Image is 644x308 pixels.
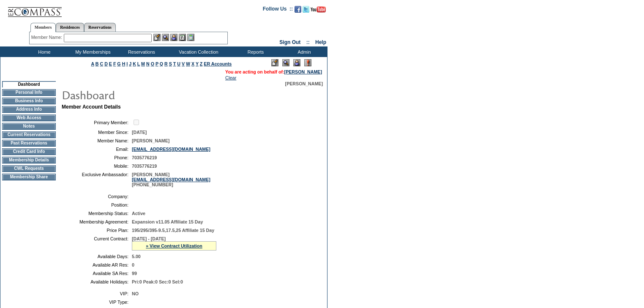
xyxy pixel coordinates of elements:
[65,300,128,305] td: VIP Type:
[295,8,301,14] a: Become our fan on Facebook
[133,61,136,66] a: K
[279,46,327,57] td: Admin
[132,138,169,143] span: [PERSON_NAME]
[61,86,230,103] img: pgTtlDashboard.gif
[65,228,128,233] td: Price Plan:
[186,61,190,66] a: W
[132,155,157,160] span: 7035776219
[132,228,214,233] span: 195/295/395-9.5,17.5,25 Affiliate 15 Day
[2,89,56,96] td: Personal Info
[179,34,186,41] img: Reservations
[132,147,210,152] a: [EMAIL_ADDRESS][DOMAIN_NAME]
[2,165,56,172] td: CWL Requests
[30,23,56,32] a: Members
[2,148,56,155] td: Credit Card Info
[2,114,56,121] td: Web Access
[282,59,289,66] img: View Mode
[162,34,169,41] img: View
[65,254,128,259] td: Available Days:
[65,194,128,199] td: Company:
[303,6,309,13] img: Follow us on Twitter
[129,61,131,66] a: J
[304,59,311,66] img: Log Concern/Member Elevation
[225,69,322,74] span: You are acting on behalf of:
[65,219,128,224] td: Membership Agreement:
[65,202,128,207] td: Position:
[306,39,310,45] span: ::
[132,291,139,296] span: NO
[230,46,279,57] td: Reports
[146,243,202,248] a: » View Contract Utilization
[65,236,128,251] td: Current Contract:
[104,61,108,66] a: D
[65,279,128,284] td: Available Holidays:
[65,262,128,267] td: Available AR Res:
[132,236,166,241] span: [DATE] - [DATE]
[132,219,203,224] span: Expansion v11.05 Affiliate 15 Day
[65,130,128,135] td: Member Since:
[126,61,128,66] a: I
[100,61,103,66] a: C
[295,6,301,13] img: Become our fan on Facebook
[156,61,158,66] a: P
[65,291,128,296] td: VIP:
[187,34,194,41] img: b_calculator.gif
[2,81,56,87] td: Dashboard
[132,130,147,135] span: [DATE]
[65,118,128,126] td: Primary Member:
[2,174,56,180] td: Membership Share
[200,61,203,66] a: Z
[177,61,180,66] a: U
[182,61,185,66] a: V
[311,6,326,13] img: Subscribe to our YouTube Channel
[204,61,232,66] a: ER Accounts
[132,177,210,182] a: [EMAIL_ADDRESS][DOMAIN_NAME]
[2,140,56,147] td: Past Reservations
[2,98,56,104] td: Business Info
[225,75,236,80] a: Clear
[160,61,163,66] a: Q
[191,61,194,66] a: X
[116,46,165,57] td: Reservations
[65,147,128,152] td: Email:
[117,61,120,66] a: G
[65,211,128,216] td: Membership Status:
[196,61,199,66] a: Y
[284,69,322,74] a: [PERSON_NAME]
[169,61,172,66] a: S
[146,61,150,66] a: N
[132,164,157,169] span: 7035776219
[109,61,112,66] a: E
[132,279,183,284] span: Pri:0 Peak:0 Sec:0 Sel:0
[165,46,230,57] td: Vacation Collection
[2,106,56,113] td: Address Info
[122,61,126,66] a: H
[173,61,176,66] a: T
[91,61,94,66] a: A
[170,34,177,41] img: Impersonate
[132,254,141,259] span: 5.00
[62,104,121,110] b: Member Account Details
[65,172,128,187] td: Exclusive Ambassador:
[279,39,300,45] a: Sign Out
[84,23,116,32] a: Reservations
[315,39,326,45] a: Help
[137,61,140,66] a: L
[19,46,68,57] td: Home
[56,23,84,32] a: Residences
[65,164,128,169] td: Mobile:
[2,157,56,164] td: Membership Details
[65,155,128,160] td: Phone:
[311,8,326,14] a: Subscribe to our YouTube Channel
[68,46,116,57] td: My Memberships
[65,271,128,276] td: Available SA Res:
[113,61,116,66] a: F
[151,61,154,66] a: O
[164,61,168,66] a: R
[285,81,323,86] span: [PERSON_NAME]
[132,262,134,267] span: 0
[141,61,145,66] a: M
[263,5,293,15] td: Follow Us ::
[271,59,278,66] img: Edit Mode
[132,172,210,187] span: [PERSON_NAME] [PHONE_NUMBER]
